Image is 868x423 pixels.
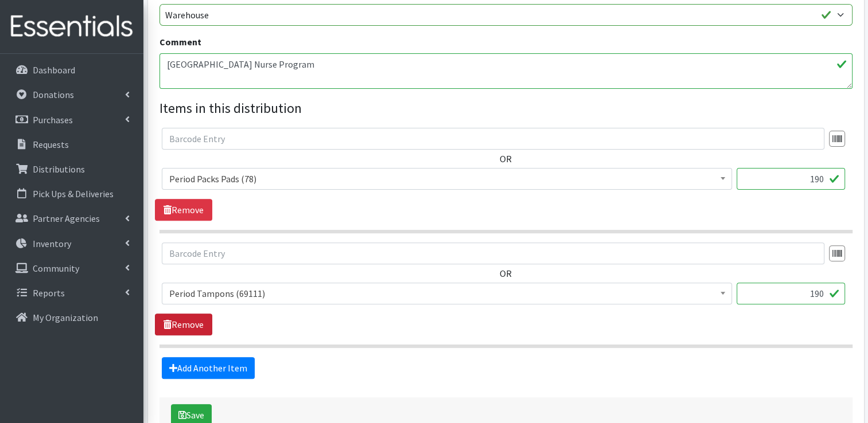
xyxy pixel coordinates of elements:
span: Period Tampons (69111) [169,285,725,301]
legend: Items in this distribution [159,98,853,119]
a: Donations [5,83,139,106]
a: Remove [155,314,212,335]
a: Community [5,257,139,280]
p: Partner Agencies [33,213,100,224]
p: Dashboard [33,64,75,76]
a: Remove [155,199,212,221]
p: Reports [33,287,65,299]
p: Pick Ups & Deliveries [33,188,114,199]
a: Partner Agencies [5,207,139,230]
a: Inventory [5,232,139,255]
img: HumanEssentials [5,7,139,46]
span: Period Packs Pads (78) [169,171,725,187]
p: Inventory [33,238,71,249]
textarea: [GEOGRAPHIC_DATA] Nurse Program [159,53,853,89]
a: Pick Ups & Deliveries [5,182,139,205]
a: Purchases [5,108,139,131]
p: Donations [33,89,74,100]
input: Quantity [737,168,845,190]
span: Period Tampons (69111) [162,283,732,304]
p: Purchases [33,114,73,126]
a: Requests [5,133,139,156]
p: Requests [33,139,69,150]
label: Comment [159,35,201,49]
label: OR [500,152,512,166]
p: Distributions [33,163,85,175]
a: Add Another Item [162,357,255,379]
p: Community [33,263,79,274]
span: Period Packs Pads (78) [162,168,732,190]
a: Distributions [5,158,139,181]
a: Reports [5,281,139,304]
a: My Organization [5,306,139,329]
input: Barcode Entry [162,128,824,150]
label: OR [500,267,512,280]
p: My Organization [33,312,98,323]
input: Quantity [737,283,845,304]
a: Dashboard [5,58,139,81]
input: Barcode Entry [162,242,824,264]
